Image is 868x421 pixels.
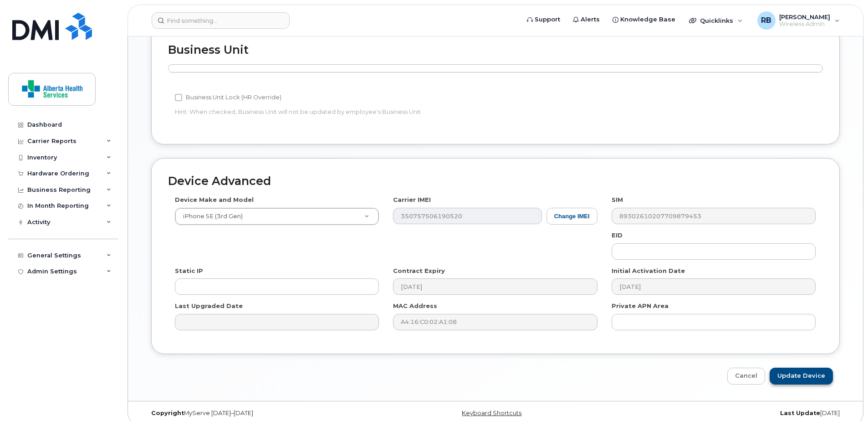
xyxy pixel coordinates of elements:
[751,11,846,30] div: Ryan Ballesteros
[780,410,820,416] strong: Last Update
[779,13,830,21] span: [PERSON_NAME]
[546,208,597,225] button: Change IMEI
[175,108,597,116] p: Hint: When checked, Business Unit will not be updated by employee's Business Unit
[613,410,847,417] div: [DATE]
[761,15,771,26] span: RB
[175,94,182,101] input: Business Unit Lock (HR Override)
[612,302,669,310] label: Private APN Area
[521,10,567,29] a: Support
[770,368,833,385] input: Update Device
[462,410,521,416] a: Keyboard Shortcuts
[700,17,733,24] span: Quicklinks
[178,212,243,221] span: iPhone SE (3rd Gen)
[683,11,749,30] div: Quicklinks
[393,267,445,275] label: Contract Expiry
[144,410,378,417] div: MyServe [DATE]–[DATE]
[612,231,623,240] label: EID
[175,267,203,275] label: Static IP
[175,302,243,310] label: Last Upgraded Date
[612,195,623,204] label: SIM
[727,368,765,385] a: Cancel
[581,15,600,24] span: Alerts
[393,302,437,310] label: MAC Address
[175,92,281,103] label: Business Unit Lock (HR Override)
[152,12,290,29] input: Find something...
[151,410,184,416] strong: Copyright
[168,175,823,188] h2: Device Advanced
[535,15,560,24] span: Support
[620,15,675,24] span: Knowledge Base
[393,195,431,204] label: Carrier IMEI
[175,195,254,204] label: Device Make and Model
[567,10,606,29] a: Alerts
[168,44,823,56] h2: Business Unit
[175,208,378,225] a: iPhone SE (3rd Gen)
[779,21,830,28] span: Wireless Admin
[606,10,682,29] a: Knowledge Base
[612,267,685,275] label: Initial Activation Date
